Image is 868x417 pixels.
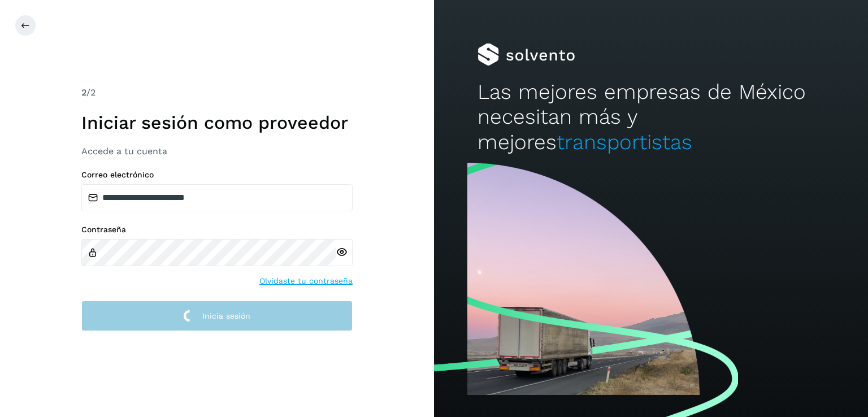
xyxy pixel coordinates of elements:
span: transportistas [557,130,692,154]
h2: Las mejores empresas de México necesitan más y mejores [478,80,824,155]
button: Inicia sesión [81,301,353,332]
span: Inicia sesión [202,312,250,320]
span: 2 [81,87,86,98]
div: /2 [81,86,353,99]
h1: Iniciar sesión como proveedor [81,112,353,133]
h3: Accede a tu cuenta [81,146,353,157]
label: Contraseña [81,225,353,234]
label: Correo electrónico [81,170,353,180]
a: Olvidaste tu contraseña [259,275,353,287]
